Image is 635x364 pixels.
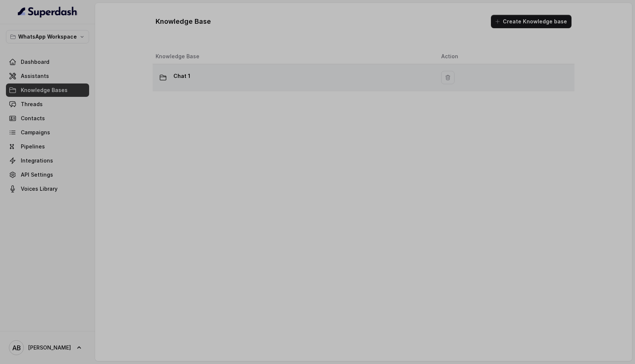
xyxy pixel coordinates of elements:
a: Assistants [6,69,89,83]
img: light.svg [18,6,78,18]
p: WhatsApp Workspace [18,32,77,41]
a: Knowledge Bases [6,83,89,97]
span: Integrations [21,157,53,164]
span: [PERSON_NAME] [28,344,71,351]
span: API Settings [21,171,53,178]
span: Assistants [21,72,49,80]
a: API Settings [6,168,89,181]
a: Integrations [6,154,89,167]
span: Contacts [21,115,45,122]
span: Campaigns [21,129,50,136]
a: Pipelines [6,140,89,153]
a: Dashboard [6,55,89,69]
h1: Knowledge Base [156,16,211,27]
p: Chat 1 [173,70,190,82]
span: Voices Library [21,185,58,193]
span: Threads [21,101,43,108]
button: Create Knowledge base [491,15,571,28]
text: AB [12,344,21,352]
button: WhatsApp Workspace [6,30,89,43]
th: Knowledge Base [153,49,435,64]
span: Knowledge Bases [21,86,68,94]
a: Voices Library [6,182,89,196]
span: Dashboard [21,58,49,66]
a: [PERSON_NAME] [6,337,89,358]
a: Threads [6,98,89,111]
a: Campaigns [6,126,89,139]
th: Action [435,49,574,64]
a: Contacts [6,112,89,125]
span: Pipelines [21,143,45,150]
